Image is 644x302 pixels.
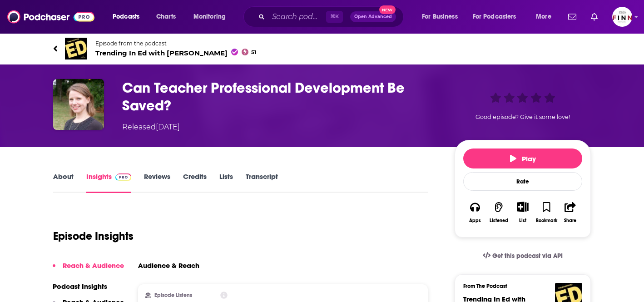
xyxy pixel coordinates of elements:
[473,10,516,23] span: For Podcasters
[535,196,558,229] button: Bookmark
[154,292,192,298] h2: Episode Listens
[53,79,104,130] img: Can Teacher Professional Development Be Saved?
[53,229,134,243] h1: Episode Insights
[519,218,526,223] div: List
[86,172,131,193] a: InsightsPodchaser Pro
[564,218,576,223] div: Share
[268,10,326,24] input: Search podcasts, credits, & more...
[113,10,139,23] span: Podcasts
[463,149,582,168] button: Play
[122,122,180,133] div: Released [DATE]
[476,114,570,120] span: Good episode? Give it some love!
[476,245,570,267] a: Get this podcast via API
[487,196,510,229] button: Listened
[536,10,551,23] span: More
[530,10,563,24] button: open menu
[53,172,74,193] a: About
[156,10,176,23] span: Charts
[350,11,396,22] button: Open AdvancedNew
[490,218,508,223] div: Listened
[354,15,392,19] span: Open Advanced
[513,202,532,212] button: Show More Button
[463,283,575,289] h3: From The Podcast
[53,38,591,59] a: Trending In Ed with Mike PalmerEpisode from the podcastTrending In Ed with [PERSON_NAME]51
[492,252,563,260] span: Get this podcast via API
[467,10,530,24] button: open menu
[559,196,582,229] button: Share
[612,7,632,27] img: User Profile
[326,11,343,23] span: ⌘ K
[463,196,487,229] button: Apps
[612,7,632,27] button: Show profile menu
[379,5,396,14] span: New
[252,6,412,27] div: Search podcasts, credits, & more...
[469,218,481,223] div: Apps
[115,173,131,181] img: Podchaser Pro
[536,218,557,223] div: Bookmark
[53,282,124,291] p: Podcast Insights
[183,172,207,193] a: Credits
[219,172,233,193] a: Lists
[193,10,226,23] span: Monitoring
[122,79,440,114] h3: Can Teacher Professional Development Be Saved?
[463,172,582,191] div: Rate
[95,40,256,47] span: Episode from the podcast
[422,10,458,23] span: For Business
[511,196,535,229] div: Show More ButtonList
[138,261,199,270] h3: Audience & Reach
[65,38,87,59] img: Trending In Ed with Mike Palmer
[63,261,124,270] p: Reach & Audience
[587,9,601,25] a: Show notifications dropdown
[7,8,94,25] img: Podchaser - Follow, Share and Rate Podcasts
[416,10,469,24] button: open menu
[150,10,181,24] a: Charts
[106,10,151,24] button: open menu
[251,50,256,54] span: 51
[95,49,256,57] span: Trending In Ed with [PERSON_NAME]
[246,172,278,193] a: Transcript
[53,261,124,278] button: Reach & Audience
[144,172,170,193] a: Reviews
[510,154,536,163] span: Play
[565,9,580,25] a: Show notifications dropdown
[187,10,238,24] button: open menu
[612,7,632,27] span: Logged in as FINNMadison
